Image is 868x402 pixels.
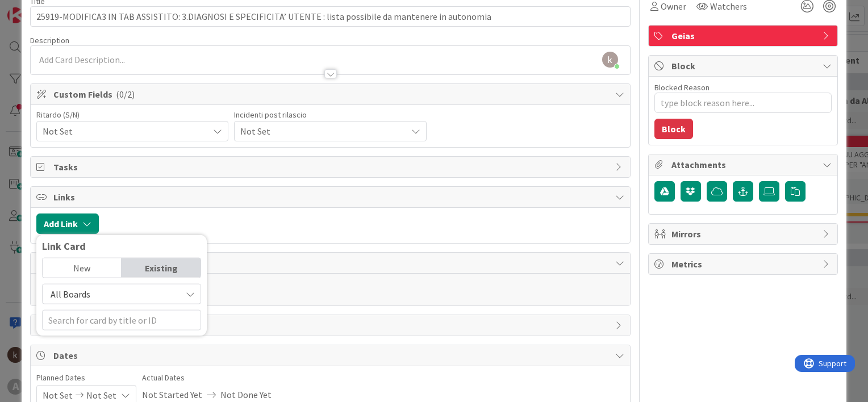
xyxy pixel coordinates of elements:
span: Planned Dates [36,372,136,384]
button: Block [654,119,693,139]
span: Links [53,190,610,204]
span: Actual Dates [142,372,272,384]
span: Block [671,59,817,73]
img: AAcHTtd5rm-Hw59dezQYKVkaI0MZoYjvbSZnFopdN0t8vu62=s96-c [602,52,618,68]
div: Link Card [42,241,201,252]
span: Not Set [240,123,400,139]
span: Dates [53,349,610,362]
span: Geias [671,29,817,43]
span: History [53,319,610,332]
div: Ritardo (S/N) [36,111,228,119]
input: type card name here... [30,6,631,27]
span: Mirrors [671,227,817,241]
span: All Boards [51,288,90,300]
span: Metrics [671,257,817,271]
div: New [43,258,122,278]
span: Tasks [53,160,610,174]
input: Search for card by title or ID [42,310,201,330]
span: Description [30,35,69,45]
div: Existing [122,258,201,278]
div: Incidenti post rilascio [234,111,426,119]
span: ( 0/2 ) [116,89,135,100]
span: Not Set [43,123,203,139]
span: Support [24,2,52,15]
span: Attachments [671,158,817,171]
span: Comments [53,256,610,270]
button: Add Link [36,213,99,234]
span: Custom Fields [53,87,610,101]
label: Blocked Reason [654,82,710,93]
